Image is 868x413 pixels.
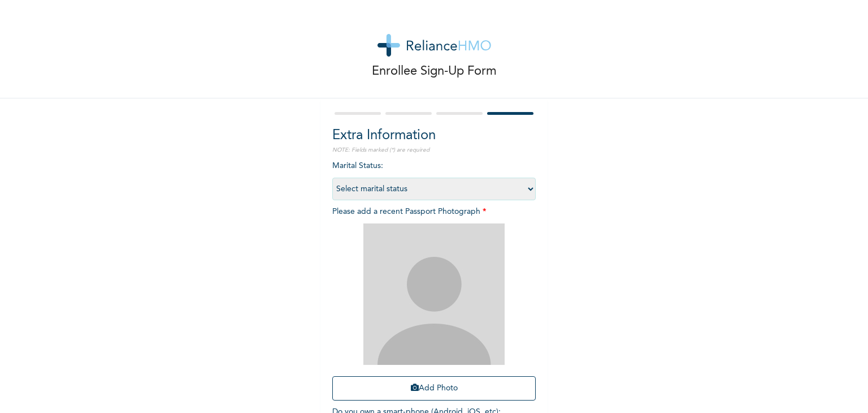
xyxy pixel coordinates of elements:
[363,223,505,365] img: Crop
[332,146,536,154] p: NOTE: Fields marked (*) are required
[332,208,536,406] span: Please add a recent Passport Photograph
[332,162,536,193] span: Marital Status :
[377,34,491,57] img: logo
[332,126,536,146] h2: Extra Information
[372,62,497,81] p: Enrollee Sign-Up Form
[332,376,536,401] button: Add Photo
